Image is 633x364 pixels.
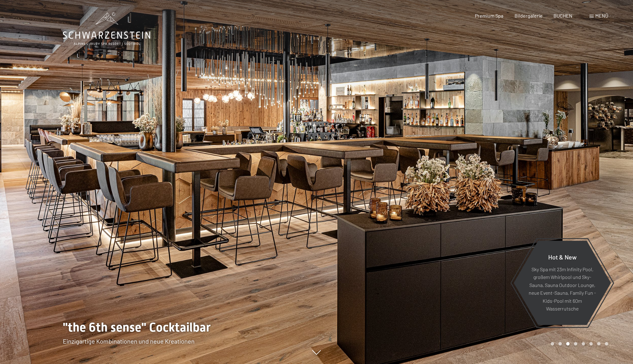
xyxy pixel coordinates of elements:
a: Hot & New Sky Spa mit 23m Infinity Pool, großem Whirlpool und Sky-Sauna, Sauna Outdoor Lounge, ne... [513,240,611,325]
span: Menü [595,13,608,19]
span: Hot & New [548,253,577,260]
a: BUCHEN [553,13,572,19]
div: Carousel Pagination [549,342,608,345]
p: Sky Spa mit 23m Infinity Pool, großem Whirlpool und Sky-Sauna, Sauna Outdoor Lounge, neue Event-S... [529,265,596,313]
div: Carousel Page 5 [582,342,585,345]
div: Carousel Page 2 [558,342,562,345]
div: Carousel Page 4 [574,342,577,345]
div: Carousel Page 3 (Current Slide) [566,342,570,345]
div: Carousel Page 8 [605,342,608,345]
div: Carousel Page 7 [597,342,601,345]
a: Premium Spa [475,13,503,19]
div: Carousel Page 1 [551,342,554,345]
div: Carousel Page 6 [589,342,593,345]
a: Bildergalerie [515,13,543,19]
